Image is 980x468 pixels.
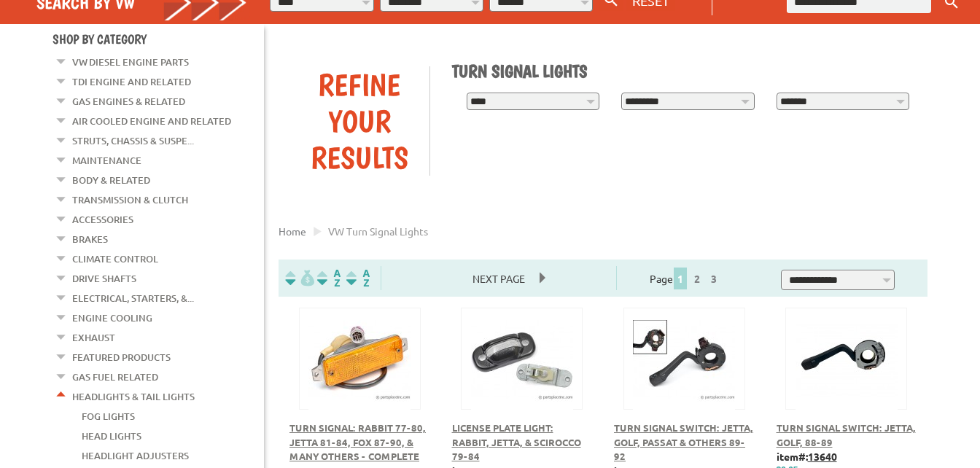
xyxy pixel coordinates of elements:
[72,92,185,111] a: Gas Engines & Related
[82,446,189,465] a: Headlight Adjusters
[328,225,428,238] span: VW turn signal lights
[777,421,916,448] a: Turn Signal Switch: Jetta, Golf, 88-89
[72,131,194,150] a: Struts, Chassis & Suspe...
[72,328,115,347] a: Exhaust
[72,387,195,406] a: Headlights & Tail Lights
[72,308,152,327] a: Engine Cooling
[777,450,837,463] b: item#:
[72,289,194,308] a: Electrical, Starters, &...
[72,348,171,367] a: Featured Products
[72,112,231,130] a: Air Cooled Engine and Related
[808,450,837,463] u: 13640
[314,270,343,286] img: Sort by Headline
[72,249,158,268] a: Climate Control
[82,426,141,445] a: Head Lights
[458,268,540,289] span: Next Page
[72,190,188,209] a: Transmission & Clutch
[72,52,189,71] a: VW Diesel Engine Parts
[343,270,373,286] img: Sort by Sales Rank
[72,269,136,288] a: Drive Shafts
[707,272,720,285] a: 3
[691,272,704,285] a: 2
[72,72,191,91] a: TDI Engine and Related
[452,61,917,82] h1: Turn Signal Lights
[279,225,306,238] a: Home
[285,270,314,286] img: filterpricelow.svg
[52,31,264,47] h4: Shop By Category
[72,151,141,170] a: Maintenance
[674,268,687,289] span: 1
[82,407,135,426] a: Fog Lights
[72,210,133,229] a: Accessories
[452,421,581,462] a: License Plate Light: Rabbit, Jetta, & Scirocco 79-84
[72,367,158,386] a: Gas Fuel Related
[289,66,429,176] div: Refine Your Results
[616,266,755,290] div: Page
[72,171,150,190] a: Body & Related
[614,421,753,462] a: Turn Signal Switch: Jetta, Golf, Passat & Others 89-92
[458,272,540,285] a: Next Page
[72,230,108,249] a: Brakes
